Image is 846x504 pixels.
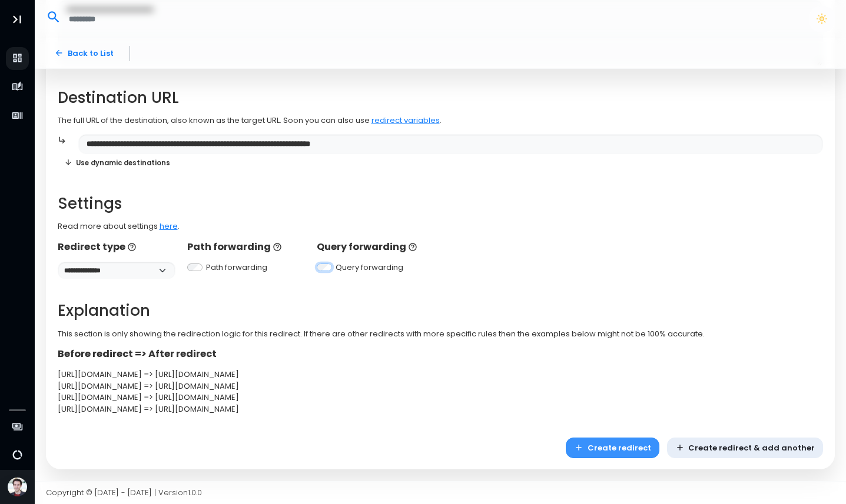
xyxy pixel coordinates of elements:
[566,438,659,458] button: Create redirect
[160,221,178,232] a: here
[371,115,440,126] a: redirect variables
[336,262,403,273] label: Query forwarding
[58,195,824,213] h2: Settings
[58,89,824,107] h2: Destination URL
[667,438,824,458] button: Create redirect & add another
[46,43,122,64] a: Back to List
[58,302,824,320] h2: Explanation
[58,154,177,171] button: Use dynamic destinations
[58,221,824,232] p: Read more about settings .
[58,392,824,403] div: [URL][DOMAIN_NAME] => [URL][DOMAIN_NAME]
[187,240,306,254] p: Path forwarding
[6,8,28,31] button: Toggle Aside
[58,328,824,340] p: This section is only showing the redirection logic for this redirect. If there are other redirect...
[58,240,176,254] p: Redirect type
[58,347,824,361] p: Before redirect => After redirect
[58,403,824,415] div: [URL][DOMAIN_NAME] => [URL][DOMAIN_NAME]
[58,369,824,380] div: [URL][DOMAIN_NAME] => [URL][DOMAIN_NAME]
[317,240,435,254] p: Query forwarding
[8,478,27,497] img: Avatar
[58,115,824,126] p: The full URL of the destination, also known as the target URL. Soon you can also use .
[58,380,824,392] div: [URL][DOMAIN_NAME] => [URL][DOMAIN_NAME]
[46,487,202,498] span: Copyright © [DATE] - [DATE] | Version 1.0.0
[206,262,267,273] label: Path forwarding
